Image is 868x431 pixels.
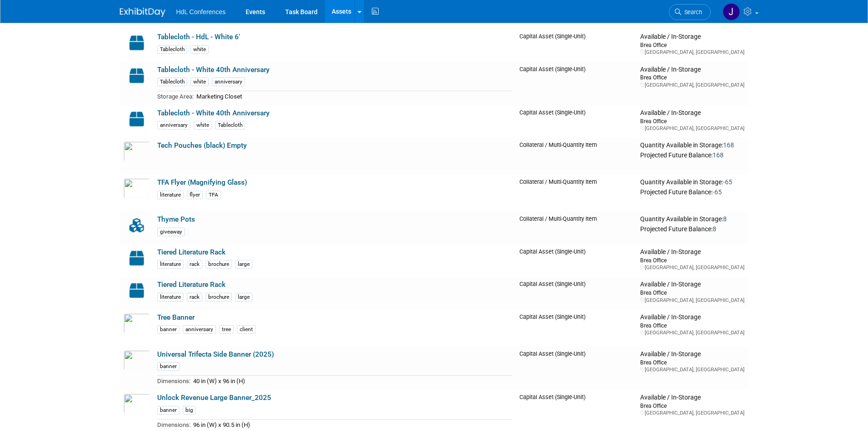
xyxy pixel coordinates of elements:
[190,45,209,54] div: white
[713,151,724,159] span: 168
[516,29,637,62] td: Capital Asset (Single-Unit)
[237,325,256,334] div: client
[157,191,184,199] div: literature
[123,280,150,301] img: Capital-Asset-Icon-2.png
[206,191,221,199] div: TFA
[516,277,637,310] td: Capital Asset (Single-Unit)
[723,215,727,223] span: 8
[157,248,226,256] a: Tiered Literature Rack
[640,264,745,271] div: [GEOGRAPHIC_DATA], [GEOGRAPHIC_DATA]
[640,297,745,304] div: [GEOGRAPHIC_DATA], [GEOGRAPHIC_DATA]
[640,215,745,223] div: Quantity Available in Storage:
[713,225,716,233] span: 8
[640,187,745,197] div: Projected Future Balance:
[713,188,722,196] span: -65
[235,260,252,269] div: large
[681,9,702,16] span: Search
[212,78,245,86] div: anniversary
[193,421,250,428] span: 96 in (W) x 90.5 in (H)
[723,141,734,149] span: 168
[640,256,745,264] div: Brea Office
[157,280,226,289] a: Tiered Literature Rack
[640,41,745,49] div: Brea Office
[640,66,745,74] div: Available / In-Storage
[194,91,513,102] td: Marketing Closet
[640,125,745,132] div: [GEOGRAPHIC_DATA], [GEOGRAPHIC_DATA]
[640,49,745,56] div: [GEOGRAPHIC_DATA], [GEOGRAPHIC_DATA]
[187,293,202,301] div: rack
[723,178,732,186] span: -65
[205,260,232,269] div: brochure
[640,117,745,125] div: Brea Office
[640,248,745,256] div: Available / In-Storage
[516,212,637,244] td: Collateral / Multi-Quantity Item
[157,350,274,358] a: Universal Trifecta Side Banner (2025)
[640,358,745,366] div: Brea Office
[193,378,245,384] span: 40 in (W) x 96 in (H)
[640,109,745,117] div: Available / In-Storage
[157,260,184,269] div: literature
[120,8,165,17] img: ExhibitDay
[640,178,745,187] div: Quantity Available in Storage:
[157,66,270,74] a: Tablecloth - White 40th Anniversary
[640,350,745,358] div: Available / In-Storage
[157,93,194,100] span: Storage Area:
[123,215,150,235] img: Collateral-Icon-2.png
[157,325,180,334] div: banner
[215,121,245,130] div: Tablecloth
[205,293,232,301] div: brochure
[157,33,240,41] a: Tablecloth - HdL - White 6'
[123,248,150,268] img: Capital-Asset-Icon-2.png
[723,3,740,21] img: Johnny Nguyen
[640,329,745,336] div: [GEOGRAPHIC_DATA], [GEOGRAPHIC_DATA]
[640,394,745,402] div: Available / In-Storage
[640,402,745,410] div: Brea Office
[183,406,196,415] div: big
[669,4,711,20] a: Search
[640,33,745,41] div: Available / In-Storage
[516,62,637,105] td: Capital Asset (Single-Unit)
[157,121,190,130] div: anniversary
[157,406,180,415] div: banner
[516,244,637,277] td: Capital Asset (Single-Unit)
[194,121,212,130] div: white
[157,141,247,150] a: Tech Pouches (black) Empty
[157,45,187,54] div: Tablecloth
[640,141,745,150] div: Quantity Available in Storage:
[640,280,745,289] div: Available / In-Storage
[157,362,180,371] div: banner
[516,138,637,175] td: Collateral / Multi-Quantity Item
[640,73,745,81] div: Brea Office
[187,191,203,199] div: flyer
[187,260,202,269] div: rack
[640,322,745,329] div: Brea Office
[176,8,226,16] span: HdL Conferences
[123,109,150,129] img: Capital-Asset-Icon-2.png
[123,66,150,86] img: Capital-Asset-Icon-2.png
[640,366,745,373] div: [GEOGRAPHIC_DATA], [GEOGRAPHIC_DATA]
[235,293,252,301] div: large
[157,78,187,86] div: Tablecloth
[157,419,190,430] td: Dimensions:
[157,109,270,117] a: Tablecloth - White 40th Anniversary
[157,394,271,402] a: Unlock Revenue Large Banner_2025
[516,175,637,212] td: Collateral / Multi-Quantity Item
[183,325,216,334] div: anniversary
[640,223,745,234] div: Projected Future Balance:
[516,310,637,347] td: Capital Asset (Single-Unit)
[640,289,745,296] div: Brea Office
[640,313,745,322] div: Available / In-Storage
[219,325,234,334] div: tree
[157,293,184,301] div: literature
[157,313,195,322] a: Tree Banner
[640,82,745,88] div: [GEOGRAPHIC_DATA], [GEOGRAPHIC_DATA]
[157,178,247,187] a: TFA Flyer (Magnifying Glass)
[516,105,637,138] td: Capital Asset (Single-Unit)
[640,150,745,160] div: Projected Future Balance:
[190,78,209,86] div: white
[157,228,185,236] div: giveaway
[516,347,637,390] td: Capital Asset (Single-Unit)
[640,410,745,416] div: [GEOGRAPHIC_DATA], [GEOGRAPHIC_DATA]
[123,33,150,53] img: Capital-Asset-Icon-2.png
[157,215,195,223] a: Thyme Pots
